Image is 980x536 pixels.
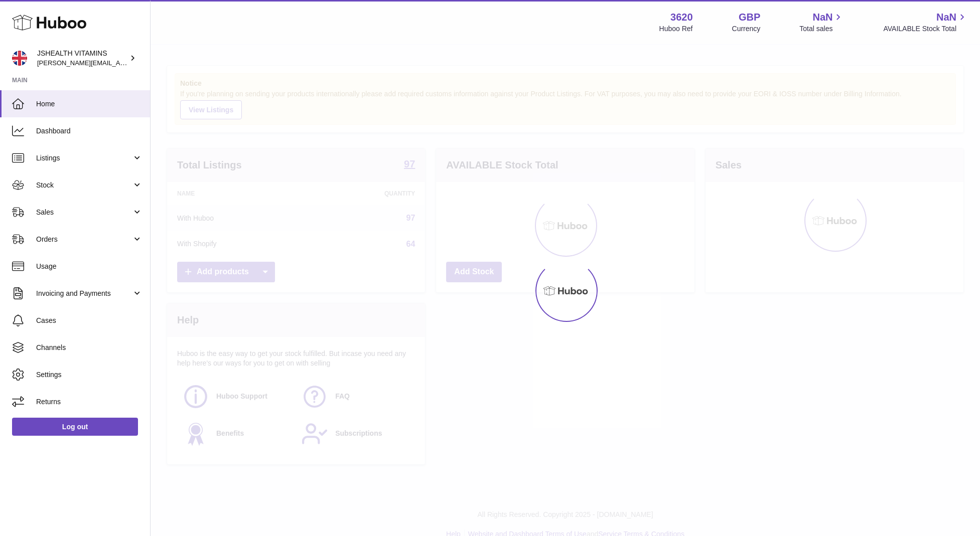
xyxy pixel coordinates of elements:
span: Stock [36,181,132,190]
span: Channels [36,343,143,352]
span: Settings [36,370,143,380]
a: NaN Total sales [799,11,844,34]
div: Currency [732,24,761,34]
span: Sales [36,208,132,217]
span: Invoicing and Payments [36,289,132,298]
strong: 3620 [670,11,693,24]
div: Huboo Ref [659,24,693,34]
span: [PERSON_NAME][EMAIL_ADDRESS][DOMAIN_NAME] [37,59,201,67]
span: Total sales [799,24,844,34]
span: NaN [812,11,832,24]
a: NaN AVAILABLE Stock Total [883,11,968,34]
a: Log out [12,418,138,436]
strong: GBP [739,11,760,24]
span: Cases [36,316,143,325]
span: AVAILABLE Stock Total [883,24,968,34]
span: Home [36,99,143,109]
span: Dashboard [36,126,143,136]
div: JSHEALTH VITAMINS [37,49,127,68]
span: Orders [36,235,132,244]
span: NaN [936,11,956,24]
span: Listings [36,153,132,163]
span: Returns [36,397,143,407]
span: Usage [36,262,143,271]
img: francesca@jshealthvitamins.com [12,51,27,66]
